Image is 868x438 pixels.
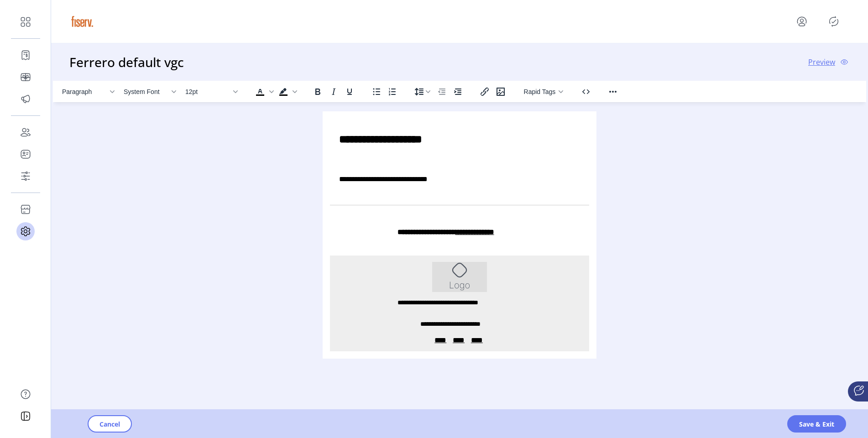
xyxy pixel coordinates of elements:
[826,14,841,29] button: Publisher Panel
[69,9,95,34] img: logo
[99,419,120,429] span: Cancel
[342,85,357,98] button: Underline
[799,419,834,429] span: Save & Exit
[520,85,567,98] button: Rapid Tags
[62,88,107,95] span: Paragraph
[787,415,846,433] button: Save & Exit
[185,88,230,95] span: 12pt
[120,85,179,98] button: Font System Font
[252,85,275,98] div: Text color Black
[434,85,450,98] button: Decrease indent
[450,85,465,98] button: Increase indent
[412,85,434,98] button: Line height
[124,88,168,95] span: System Font
[88,415,132,433] button: Cancel
[369,85,384,98] button: Bullet list
[326,85,341,98] button: Italic
[69,52,188,72] h3: Ferrero default vgc
[524,88,556,95] span: Rapid Tags
[808,57,835,68] span: Preview
[795,14,809,29] button: menu
[605,85,621,98] button: Reveal or hide additional toolbar items
[493,85,508,98] button: Insert/edit image
[477,85,492,98] button: Insert/edit link
[58,85,118,98] button: Block Paragraph
[276,85,298,98] div: Background color Black
[578,85,594,98] button: Source code
[323,111,596,359] iframe: Rich Text Area
[310,85,325,98] button: Bold
[182,85,241,98] button: Font size 12pt
[385,85,400,98] button: Numbered list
